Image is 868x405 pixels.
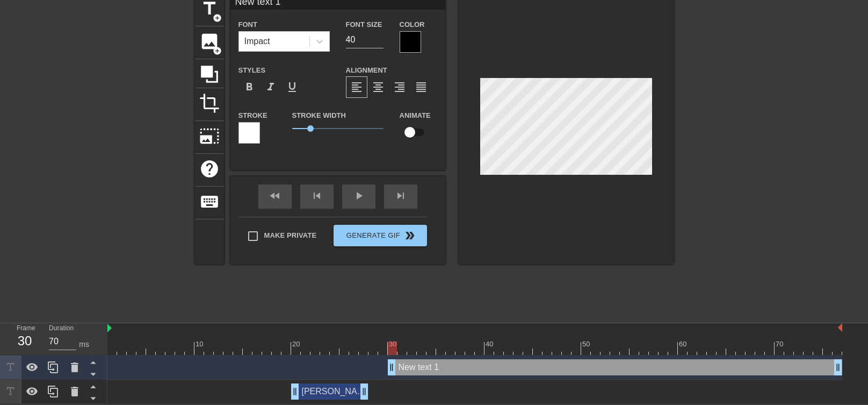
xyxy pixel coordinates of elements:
span: keyboard [199,191,220,212]
span: format_bold [243,81,256,94]
span: skip_next [394,189,407,202]
label: Duration [49,325,74,332]
label: Color [400,19,425,30]
div: Impact [244,35,270,48]
div: 30 [17,331,33,351]
span: format_align_justify [415,81,428,94]
label: Font Size [346,19,382,30]
label: Animate [400,110,431,121]
span: format_underline [286,81,299,94]
label: Stroke Width [292,110,346,121]
img: bound-end.png [838,323,842,332]
div: 70 [776,339,785,350]
span: image [199,31,220,52]
label: Styles [238,65,266,76]
label: Font [238,19,257,30]
span: format_align_center [372,81,385,94]
span: add_circle [213,46,222,55]
span: double_arrow [403,229,416,242]
span: play_arrow [352,189,365,202]
div: 50 [582,339,592,350]
span: crop [199,93,220,113]
div: ms [79,339,89,350]
span: drag_handle [359,386,370,397]
span: format_italic [264,81,277,94]
div: 60 [679,339,689,350]
button: Generate Gif [334,225,426,246]
label: Stroke [238,110,267,121]
span: photo_size_select_large [199,126,220,146]
span: fast_rewind [269,189,281,202]
span: drag_handle [290,386,300,397]
div: Frame [9,323,41,354]
span: Generate Gif [338,229,422,242]
span: Make Private [264,230,317,241]
span: skip_previous [310,189,323,202]
div: 10 [196,339,205,350]
span: add_circle [213,13,222,23]
label: Alignment [346,65,387,76]
span: format_align_left [350,81,363,94]
div: 40 [486,339,495,350]
div: 20 [292,339,302,350]
span: help [199,159,220,179]
div: 30 [389,339,399,350]
span: format_align_right [393,81,406,94]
